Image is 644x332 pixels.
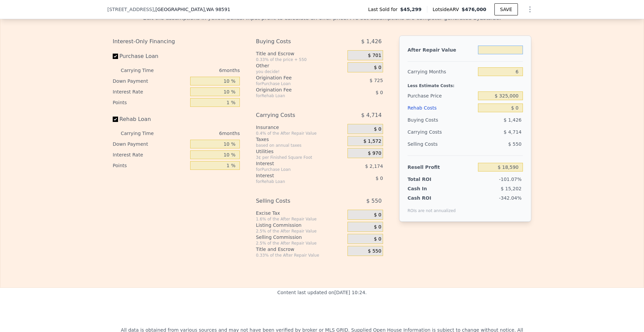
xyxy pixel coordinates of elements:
[256,109,331,121] div: Carrying Costs
[370,78,383,83] span: $ 725
[256,222,345,228] div: Listing Commission
[256,136,345,143] div: Taxes
[256,210,345,216] div: Excise Tax
[374,212,381,218] span: $ 0
[408,102,475,114] div: Rehab Costs
[408,185,449,192] div: Cash In
[368,150,381,156] span: $ 970
[113,97,187,108] div: Points
[256,234,345,241] div: Selling Commission
[121,128,164,139] div: Carrying Time
[408,44,475,56] div: After Repair Value
[256,160,331,167] div: Interest
[376,90,383,95] span: $ 0
[462,7,486,12] span: $476,000
[256,216,345,222] div: 1.6% of the After Repair Value
[408,126,449,138] div: Carrying Costs
[113,36,240,48] div: Interest-Only Financing
[368,248,381,254] span: $ 550
[501,186,522,191] span: $ 15,202
[504,129,522,135] span: $ 4,714
[256,86,331,93] div: Origination Fee
[523,3,537,16] button: Show Options
[365,163,383,169] span: $ 2,174
[374,236,381,242] span: $ 0
[113,149,187,160] div: Interest Rate
[107,6,154,13] span: [STREET_ADDRESS]
[256,148,345,155] div: Utilities
[256,50,345,57] div: Title and Escrow
[205,7,230,12] span: , WA 98591
[368,53,381,59] span: $ 701
[256,124,345,131] div: Insurance
[256,167,331,172] div: for Purchase Loan
[408,161,475,173] div: Resell Profit
[167,65,240,76] div: 6 months
[256,69,345,74] div: you decide!
[368,6,400,13] span: Last Sold for
[256,172,331,179] div: Interest
[376,176,383,181] span: $ 0
[113,86,187,97] div: Interest Rate
[363,138,381,144] span: $ 1,572
[256,81,331,86] div: for Purchase Loan
[504,117,522,123] span: $ 1,426
[499,177,522,182] span: -101.07%
[408,66,475,78] div: Carrying Months
[256,36,331,48] div: Buying Costs
[113,54,118,59] input: Purchase Loan
[374,65,381,71] span: $ 0
[433,6,462,13] span: Lotside ARV
[400,6,422,13] span: $45,299
[277,288,367,327] div: Content last updated on [DATE] 10:24 .
[256,57,345,62] div: 0.33% of the price + 550
[256,246,345,253] div: Title and Escrow
[167,128,240,139] div: 6 months
[113,113,187,125] label: Rehab Loan
[408,201,456,213] div: ROIs are not annualized
[408,195,456,201] div: Cash ROI
[121,65,164,76] div: Carrying Time
[113,117,118,122] input: Rehab Loan
[154,6,230,13] span: , [GEOGRAPHIC_DATA]
[361,109,382,121] span: $ 4,714
[256,143,345,148] div: based on annual taxes
[256,179,331,184] div: for Rehab Loan
[256,93,331,98] div: for Rehab Loan
[256,241,345,246] div: 2.5% of the After Repair Value
[366,195,382,207] span: $ 550
[408,176,449,183] div: Total ROI
[408,78,523,90] div: Less Estimate Costs:
[494,3,518,15] button: SAVE
[256,253,345,258] div: 0.33% of the After Repair Value
[256,195,331,207] div: Selling Costs
[113,139,187,149] div: Down Payment
[499,195,522,201] span: -342.04%
[374,126,381,132] span: $ 0
[408,90,475,102] div: Purchase Price
[256,228,345,234] div: 2.5% of the After Repair Value
[408,114,475,126] div: Buying Costs
[113,160,187,171] div: Points
[256,131,345,136] div: 0.4% of the After Repair Value
[256,155,345,160] div: 3¢ per Finished Square Foot
[508,141,522,147] span: $ 550
[408,138,475,150] div: Selling Costs
[256,62,345,69] div: Other
[113,50,187,62] label: Purchase Loan
[113,76,187,86] div: Down Payment
[374,224,381,230] span: $ 0
[256,74,331,81] div: Origination Fee
[361,36,382,48] span: $ 1,426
